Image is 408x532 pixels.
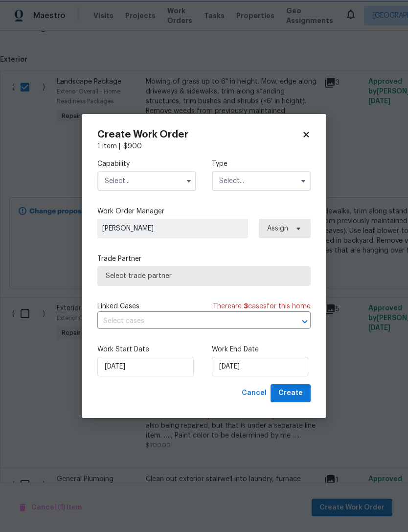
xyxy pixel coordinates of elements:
label: Work Start Date [97,345,196,354]
input: Select cases [97,314,283,329]
label: Work End Date [212,345,311,354]
span: $ 900 [123,143,142,150]
input: M/D/YYYY [97,357,194,376]
input: Select... [212,171,311,191]
label: Capability [97,159,196,169]
span: Cancel [242,387,267,399]
button: Create [271,384,311,402]
label: Type [212,159,311,169]
button: Open [298,315,312,328]
input: M/D/YYYY [212,357,308,376]
span: 3 [244,303,248,310]
span: There are case s for this home [213,301,311,311]
button: Show options [297,175,309,187]
input: Select... [97,171,196,191]
span: Linked Cases [97,301,139,311]
button: Show options [183,175,195,187]
label: Work Order Manager [97,207,311,216]
span: [PERSON_NAME] [102,224,243,233]
button: Cancel [238,384,271,402]
span: Select trade partner [106,271,302,281]
label: Trade Partner [97,254,311,264]
span: Create [278,387,303,399]
div: 1 item | [97,141,311,151]
h2: Create Work Order [97,130,302,139]
span: Assign [267,224,288,233]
